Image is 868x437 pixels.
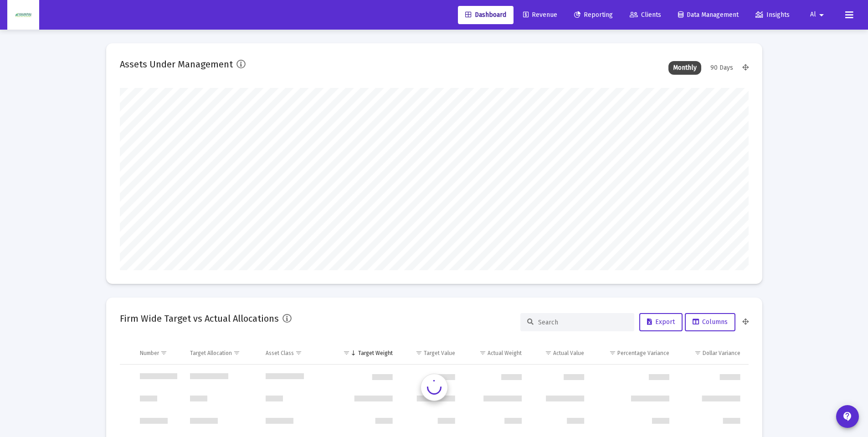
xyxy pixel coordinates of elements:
[233,350,240,356] span: Show filter options for column 'Target Allocation'
[706,61,738,75] div: 90 Days
[671,6,746,24] a: Data Management
[479,350,486,356] span: Show filter options for column 'Actual Weight'
[668,61,701,75] div: Monthly
[567,6,620,24] a: Reporting
[538,319,627,326] input: Search
[528,342,591,364] td: Column Actual Value
[488,350,522,357] div: Actual Weight
[553,350,584,357] div: Actual Value
[755,11,790,19] span: Insights
[458,6,514,24] a: Dashboard
[694,350,701,356] span: Show filter options for column 'Dollar Variance'
[462,342,528,364] td: Column Actual Weight
[748,6,797,24] a: Insights
[816,6,827,24] mat-icon: arrow_drop_down
[134,342,184,364] td: Column Number
[14,6,32,24] img: Dashboard
[140,350,159,357] div: Number
[190,350,232,357] div: Target Allocation
[842,411,853,422] mat-icon: contact_support
[358,350,393,357] div: Target Weight
[574,11,613,19] span: Reporting
[591,342,676,364] td: Column Percentage Variance
[676,342,749,364] td: Column Dollar Variance
[810,11,816,19] span: Al
[416,350,422,356] span: Show filter options for column 'Target Value'
[678,11,739,19] span: Data Management
[639,313,683,331] button: Export
[799,5,838,24] button: Al
[703,350,740,357] div: Dollar Variance
[622,6,668,24] a: Clients
[693,318,728,326] span: Columns
[630,11,661,19] span: Clients
[295,350,302,356] span: Show filter options for column 'Asset Class'
[617,350,669,357] div: Percentage Variance
[609,350,616,356] span: Show filter options for column 'Percentage Variance'
[184,342,259,364] td: Column Target Allocation
[465,11,506,19] span: Dashboard
[333,342,399,364] td: Column Target Weight
[685,313,735,331] button: Columns
[259,342,333,364] td: Column Asset Class
[516,6,565,24] a: Revenue
[120,57,233,72] h2: Assets Under Management
[399,342,462,364] td: Column Target Value
[120,311,279,326] h2: Firm Wide Target vs Actual Allocations
[647,318,675,326] span: Export
[545,350,552,356] span: Show filter options for column 'Actual Value'
[424,350,455,357] div: Target Value
[523,11,557,19] span: Revenue
[160,350,167,356] span: Show filter options for column 'Number'
[343,350,350,356] span: Show filter options for column 'Target Weight'
[266,350,294,357] div: Asset Class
